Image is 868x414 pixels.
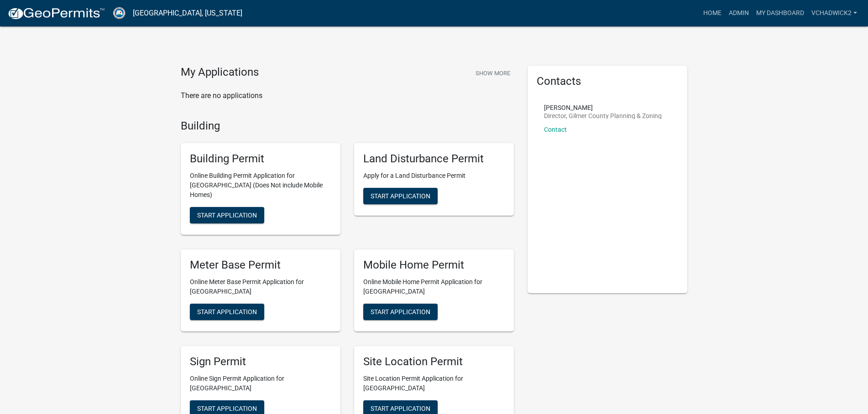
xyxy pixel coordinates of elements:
span: Start Application [371,404,430,412]
button: Start Application [190,207,264,223]
h5: Meter Base Permit [190,259,331,272]
p: Online Sign Permit Application for [GEOGRAPHIC_DATA] [190,374,331,393]
h5: Site Location Permit [363,355,505,368]
a: Contact [544,126,567,133]
span: Start Application [197,212,257,219]
span: Start Application [197,404,257,412]
h4: My Applications [181,66,259,79]
h5: Land Disturbance Permit [363,152,505,166]
img: Gilmer County, Georgia [112,7,125,19]
button: Start Application [363,188,438,204]
a: VChadwick2 [808,5,861,22]
span: Start Application [371,192,430,200]
a: Home [700,5,725,22]
button: Start Application [363,304,438,320]
p: Apply for a Land Disturbance Permit [363,171,505,181]
a: [GEOGRAPHIC_DATA], [US_STATE] [133,5,242,21]
span: Start Application [371,308,430,315]
button: Start Application [190,304,264,320]
button: Show More [472,66,514,81]
h5: Building Permit [190,152,331,166]
p: Director, Gilmer County Planning & Zoning [544,113,662,119]
p: Online Building Permit Application for [GEOGRAPHIC_DATA] (Does Not include Mobile Homes) [190,171,331,200]
h5: Contacts [537,75,678,88]
span: Start Application [197,308,257,315]
p: Site Location Permit Application for [GEOGRAPHIC_DATA] [363,374,505,393]
p: There are no applications [181,90,514,101]
h5: Sign Permit [190,355,331,368]
p: Online Mobile Home Permit Application for [GEOGRAPHIC_DATA] [363,277,505,296]
a: My Dashboard [753,5,808,22]
a: Admin [725,5,753,22]
p: [PERSON_NAME] [544,104,662,111]
p: Online Meter Base Permit Application for [GEOGRAPHIC_DATA] [190,277,331,296]
h5: Mobile Home Permit [363,259,505,272]
h4: Building [181,119,514,133]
